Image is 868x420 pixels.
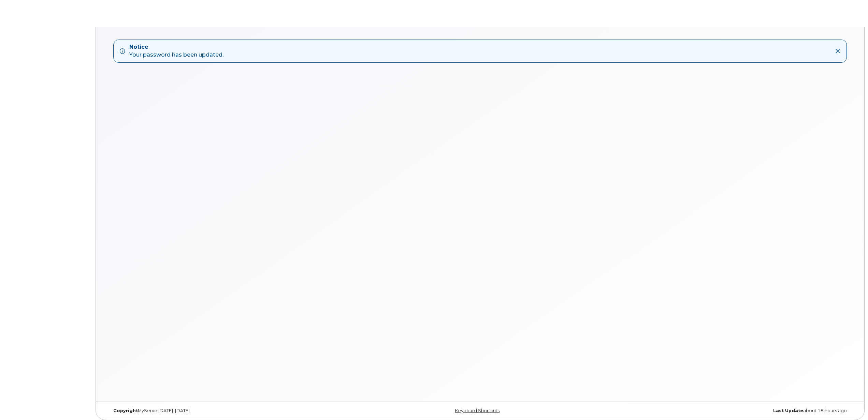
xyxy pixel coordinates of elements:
strong: Last Update [773,408,803,413]
div: MyServe [DATE]–[DATE] [108,408,356,414]
div: about 18 hours ago [604,408,852,414]
div: Your password has been updated. [129,43,223,59]
strong: Copyright [113,408,138,413]
strong: Notice [129,43,223,51]
a: Keyboard Shortcuts [455,408,500,413]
